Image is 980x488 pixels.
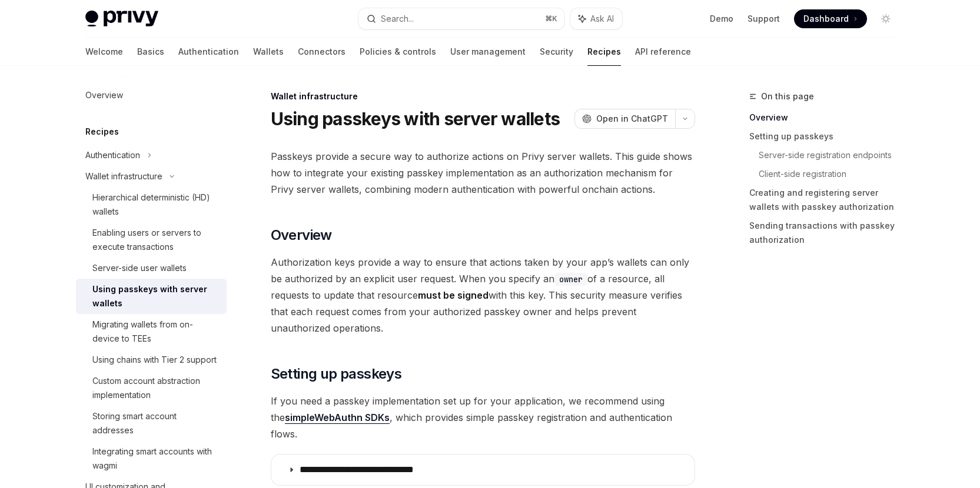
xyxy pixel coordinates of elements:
[381,12,414,26] div: Search...
[76,258,227,279] a: Server-side user wallets
[92,261,187,275] div: Server-side user wallets
[92,353,217,367] div: Using chains with Tier 2 support
[590,13,614,25] span: Ask AI
[271,108,560,129] h1: Using passkeys with server wallets
[540,38,573,66] a: Security
[574,109,675,129] button: Open in ChatGPT
[759,146,905,165] a: Server-side registration endpoints
[271,148,695,198] span: Passkeys provide a secure way to authorize actions on Privy server wallets. This guide shows how ...
[85,11,158,27] img: light logo
[749,216,905,249] a: Sending transactions with passkey authorization
[92,282,220,310] div: Using passkeys with server wallets
[545,14,557,24] span: ⌘ K
[271,226,332,245] span: Overview
[92,226,220,254] div: Enabling users or servers to execute transactions
[92,190,220,219] div: Hierarchical deterministic (HD) wallets
[285,412,390,424] a: simpleWebAuthn SDKs
[76,222,227,258] a: Enabling users or servers to execute transactions
[92,317,220,346] div: Migrating wallets from on-device to TEEs
[76,314,227,349] a: Migrating wallets from on-device to TEEs
[85,125,119,139] h5: Recipes
[271,365,402,383] span: Setting up passkeys
[178,38,239,66] a: Authentication
[749,183,905,216] a: Creating and registering server wallets with passkey authorization
[635,38,691,66] a: API reference
[570,8,622,29] button: Ask AI
[761,89,814,103] span: On this page
[298,38,346,66] a: Connectors
[759,165,905,183] a: Client-side registration
[253,38,284,66] a: Wallets
[710,13,733,25] a: Demo
[85,88,123,102] div: Overview
[554,273,587,286] code: owner
[360,38,436,66] a: Policies & controls
[137,38,164,66] a: Basics
[749,127,905,146] a: Setting up passkeys
[418,289,489,301] strong: must be signed
[587,38,621,66] a: Recipes
[76,370,227,406] a: Custom account abstraction implementation
[85,38,123,66] a: Welcome
[76,441,227,476] a: Integrating smart accounts with wagmi
[271,91,695,102] div: Wallet infrastructure
[92,444,220,473] div: Integrating smart accounts with wagmi
[92,409,220,437] div: Storing smart account addresses
[85,169,162,183] div: Wallet infrastructure
[76,406,227,441] a: Storing smart account addresses
[76,187,227,222] a: Hierarchical deterministic (HD) wallets
[271,254,695,336] span: Authorization keys provide a way to ensure that actions taken by your app’s wallets can only be a...
[803,13,849,25] span: Dashboard
[596,113,668,125] span: Open in ChatGPT
[76,279,227,314] a: Using passkeys with server wallets
[85,148,140,162] div: Authentication
[76,85,227,106] a: Overview
[748,13,780,25] a: Support
[271,393,695,442] span: If you need a passkey implementation set up for your application, we recommend using the , which ...
[749,108,905,127] a: Overview
[794,9,867,28] a: Dashboard
[92,374,220,402] div: Custom account abstraction implementation
[876,9,895,28] button: Toggle dark mode
[76,349,227,370] a: Using chains with Tier 2 support
[450,38,526,66] a: User management
[358,8,564,29] button: Search...⌘K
